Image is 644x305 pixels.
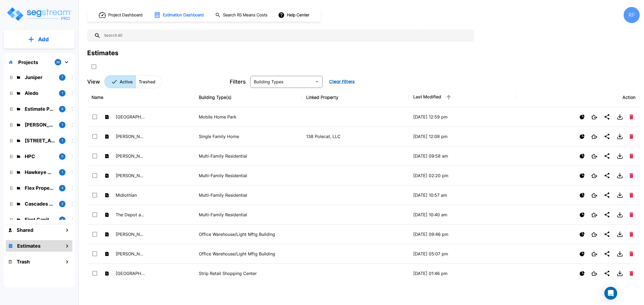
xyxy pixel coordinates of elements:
[199,270,298,277] p: Strip Retail Shopping Center
[577,191,587,200] button: Show Ranges
[327,76,357,87] button: Clear Filters
[116,231,145,237] p: [PERSON_NAME] Circle
[302,88,409,107] th: Linked Property
[116,153,145,159] p: [PERSON_NAME] Farmhouse 121
[25,90,55,97] p: Aledo
[413,192,512,198] p: [DATE] 10:57 am
[61,202,63,206] p: 2
[56,60,60,65] p: 36
[602,248,612,259] button: Share
[413,172,512,179] p: [DATE] 02:20 pm
[139,79,155,85] p: Trashed
[62,138,63,143] p: 1
[25,105,55,113] p: Estimate Property
[413,231,512,237] p: [DATE] 09:46 pm
[152,9,207,21] button: Estimation Dashboard
[589,132,599,141] button: Open New Tab
[101,29,471,42] input: Search All
[61,186,63,190] p: 4
[87,48,118,58] div: Estimates
[6,6,72,22] img: Logo
[62,91,63,95] p: 1
[61,217,63,222] p: 2
[602,268,612,279] button: Share
[89,61,99,72] button: SelectAll
[614,268,625,279] button: Download
[602,170,612,181] button: Share
[577,249,587,259] button: Show Ranges
[589,191,599,200] button: Open New Tab
[97,9,145,21] button: Project Dashboard
[627,249,635,258] button: Delete
[589,250,599,258] button: Open New Tab
[602,209,612,220] button: Share
[92,94,190,101] div: Name
[18,59,38,66] p: Projects
[577,132,587,141] button: Show Ranges
[627,230,635,239] button: Delete
[413,133,512,140] p: [DATE] 12:08 pm
[230,78,246,86] p: Filters
[136,75,162,88] button: Trashed
[589,152,599,161] button: Open New Tab
[116,172,145,179] p: [PERSON_NAME]
[116,133,145,140] p: [PERSON_NAME] and [PERSON_NAME]
[306,133,405,140] p: 138 Polecat, LLC
[213,10,270,20] button: Search RS Means Costs
[108,12,142,18] h1: Project Dashboard
[413,251,512,257] p: [DATE] 05:07 pm
[589,230,599,239] button: Open New Tab
[627,171,635,180] button: Delete
[614,170,625,181] button: Download
[277,10,312,20] button: Help Center
[614,229,625,240] button: Download
[602,229,612,240] button: Share
[17,242,41,250] h1: Estimates
[116,114,145,120] p: [GEOGRAPHIC_DATA]
[61,107,63,111] p: 0
[577,269,587,278] button: Show Ranges
[589,210,599,219] button: Open New Tab
[577,112,587,122] button: Show Ranges
[516,88,640,107] th: Action
[413,153,512,159] p: [DATE] 09:58 am
[627,191,635,200] button: Delete
[614,131,625,142] button: Download
[199,172,298,179] p: Multi-Family Residential
[25,153,55,160] p: HPC
[413,114,512,120] p: [DATE] 12:59 pm
[17,226,33,234] h1: Shared
[604,287,617,300] div: Open Intercom Messenger
[223,12,268,18] h1: Search RS Means Costs
[313,78,321,85] button: Open
[25,121,55,128] p: Kessler Rental
[413,270,512,277] p: [DATE] 01:46 pm
[195,88,302,107] th: Building Type(s)
[61,75,63,80] p: 7
[25,200,55,207] p: Cascades Cover Two LLC
[614,248,625,259] button: Download
[602,151,612,161] button: Share
[627,112,635,121] button: Delete
[199,251,298,257] p: Office Warehouse/Light Mftg Building
[627,132,635,141] button: Delete
[627,151,635,161] button: Delete
[199,153,298,159] p: Multi-Family Residential
[17,258,30,265] h1: Trash
[577,230,587,239] button: Show Ranges
[120,79,133,85] p: Active
[614,209,625,220] button: Download
[602,190,612,200] button: Share
[62,122,63,127] p: 1
[25,74,55,81] p: Juniper
[61,154,63,159] p: 0
[199,231,298,237] p: Office Warehouse/Light Mftg Building
[104,75,136,88] button: Active
[87,78,100,86] p: View
[589,269,599,278] button: Open New Tab
[627,269,635,278] button: Delete
[624,7,640,23] div: RF
[116,192,145,198] p: Midlothian
[627,210,635,219] button: Delete
[614,151,625,161] button: Download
